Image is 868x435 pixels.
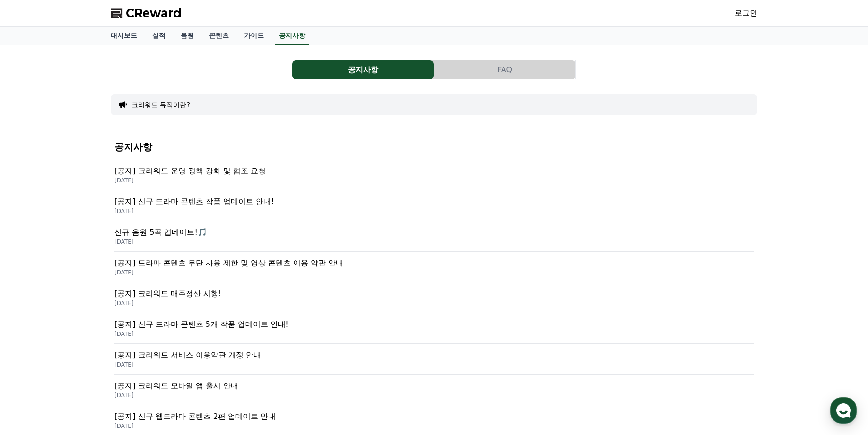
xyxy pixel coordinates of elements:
[201,27,236,45] a: 콘텐츠
[114,196,754,207] p: [공지] 신규 드라마 콘텐츠 작품 업데이트 안내!
[114,330,754,338] p: [DATE]
[114,422,754,430] p: [DATE]
[114,238,754,246] p: [DATE]
[114,165,754,177] p: [공지] 크리워드 운영 정책 강화 및 협조 요청
[146,314,157,321] span: 설정
[114,361,754,368] p: [DATE]
[131,100,190,110] button: 크리워드 뮤직이란?
[114,221,754,252] a: 신규 음원 5곡 업데이트!🎵 [DATE]
[114,350,754,361] p: [공지] 크리워드 서비스 이용약관 개정 안내
[434,60,575,79] button: FAQ
[114,227,754,238] p: 신규 음원 5곡 업데이트!🎵
[114,257,754,269] p: [공지] 드라마 콘텐츠 무단 사용 제한 및 영상 콘텐츠 이용 약관 안내
[114,319,754,330] p: [공지] 신규 드라마 콘텐츠 5개 작품 업데이트 안내!
[87,314,98,322] span: 대화
[114,380,754,392] p: [공지] 크리워드 모바일 앱 출시 안내
[434,60,576,79] a: FAQ
[114,282,754,313] a: [공지] 크리워드 매주정산 시행! [DATE]
[114,207,754,215] p: [DATE]
[122,299,182,323] a: 설정
[275,27,309,45] a: 공지사항
[114,160,754,190] a: [공지] 크리워드 운영 정책 강화 및 협조 요청 [DATE]
[114,375,754,405] a: [공지] 크리워드 모바일 앱 출시 안내 [DATE]
[114,190,754,221] a: [공지] 신규 드라마 콘텐츠 작품 업데이트 안내! [DATE]
[114,288,754,299] p: [공지] 크리워드 매주정산 시행!
[114,142,754,152] h4: 공지사항
[126,6,182,21] span: CReward
[114,177,754,184] p: [DATE]
[114,392,754,399] p: [DATE]
[111,6,182,21] a: CReward
[236,27,271,45] a: 가이드
[3,299,62,323] a: 홈
[114,411,754,422] p: [공지] 신규 웹드라마 콘텐츠 2편 업데이트 안내
[114,269,754,276] p: [DATE]
[114,299,754,307] p: [DATE]
[145,27,173,45] a: 실적
[62,299,122,323] a: 대화
[30,314,35,321] span: 홈
[173,27,201,45] a: 음원
[103,27,145,45] a: 대시보드
[735,8,757,19] a: 로그인
[114,344,754,375] a: [공지] 크리워드 서비스 이용약관 개정 안내 [DATE]
[114,313,754,344] a: [공지] 신규 드라마 콘텐츠 5개 작품 업데이트 안내! [DATE]
[292,60,434,79] button: 공지사항
[114,252,754,282] a: [공지] 드라마 콘텐츠 무단 사용 제한 및 영상 콘텐츠 이용 약관 안내 [DATE]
